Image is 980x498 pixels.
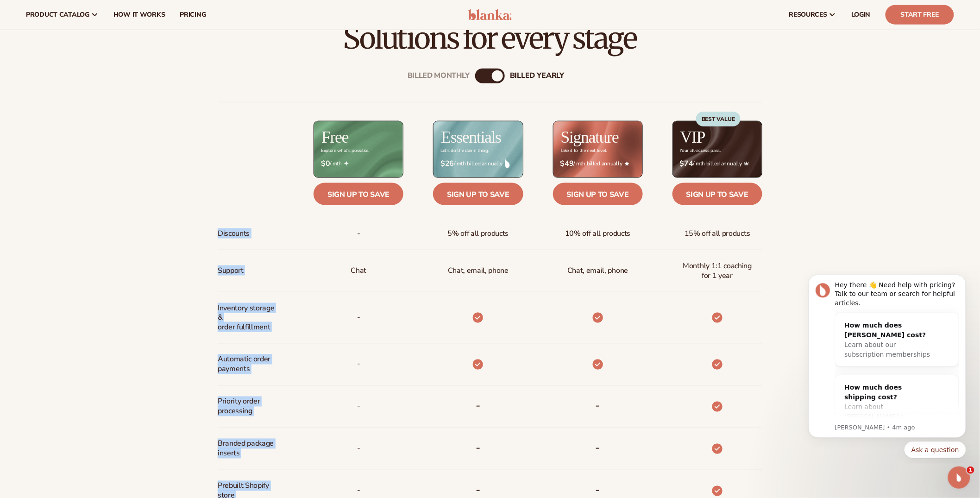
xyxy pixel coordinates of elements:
[448,262,509,279] p: Chat, email, phone
[685,225,750,242] span: 15% off all products
[440,159,454,168] strong: $26
[560,159,574,168] strong: $49
[795,266,980,464] iframe: Intercom notifications message
[553,183,643,205] a: Sign up to save
[596,398,600,413] b: -
[680,129,705,145] h2: VIP
[851,11,871,19] span: LOGIN
[476,441,481,455] b: -
[433,121,522,177] img: Essentials_BG_9050f826-5aa9-47d9-a362-757b82c62641.jpg
[180,11,206,19] span: pricing
[789,11,827,19] span: resources
[560,148,607,153] div: Take it to the next level.
[321,159,330,168] strong: $0
[948,466,970,489] iframe: Intercom live chat
[596,441,600,455] b: -
[351,262,366,279] p: Chat
[408,71,470,80] div: Billed Monthly
[561,129,619,145] h2: Signature
[357,398,360,415] span: -
[321,159,396,168] span: / mth
[696,112,741,126] div: BEST VALUE
[680,148,721,153] div: Your all-access pass.
[357,225,360,242] span: -
[673,121,762,177] img: VIP_BG_199964bd-3653-43bc-8a67-789d2d7717b9.jpg
[567,262,628,279] span: Chat, email, phone
[218,300,279,336] span: Inventory storage & order fulfillment
[680,258,755,284] span: Monthly 1:1 coaching for 1 year
[218,351,279,378] span: Automatic order payments
[565,225,631,242] span: 10% off all products
[744,161,749,166] img: Crown_2d87c031-1b5a-4345-8312-a4356ddcde98.png
[510,71,564,80] div: billed Yearly
[218,393,279,420] span: Priority order processing
[625,162,629,166] img: Star_6.png
[476,483,481,498] b: -
[680,159,693,168] strong: $74
[596,483,600,498] b: -
[357,440,360,457] span: -
[113,11,165,19] span: How It Works
[886,5,954,25] a: Start Free
[314,183,403,205] a: Sign up to save
[967,466,974,474] span: 1
[553,121,642,177] img: Signature_BG_eeb718c8-65ac-49e3-a4e5-327c6aa73146.jpg
[26,11,89,19] span: product catalog
[440,148,489,153] div: Let’s do the damn thing.
[344,161,349,166] img: Free_Icon_bb6e7c7e-73f8-44bd-8ed0-223ea0fc522e.png
[218,262,244,279] span: Support
[680,159,755,168] span: / mth billed annually
[448,225,509,242] span: 5% off all products
[218,225,250,242] span: Discounts
[441,129,501,145] h2: Essentials
[314,121,403,177] img: free_bg.png
[468,9,512,20] img: logo
[321,129,348,145] h2: Free
[440,159,515,168] span: / mth billed annually
[218,435,279,462] span: Branded package inserts
[560,159,635,168] span: / mth billed annually
[505,159,510,168] img: drop.png
[357,309,360,326] p: -
[26,23,954,54] h2: Solutions for every stage
[321,148,369,153] div: Explore what's possible.
[357,356,360,373] span: -
[476,398,481,413] b: -
[672,183,762,205] a: Sign up to save
[433,183,523,205] a: Sign up to save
